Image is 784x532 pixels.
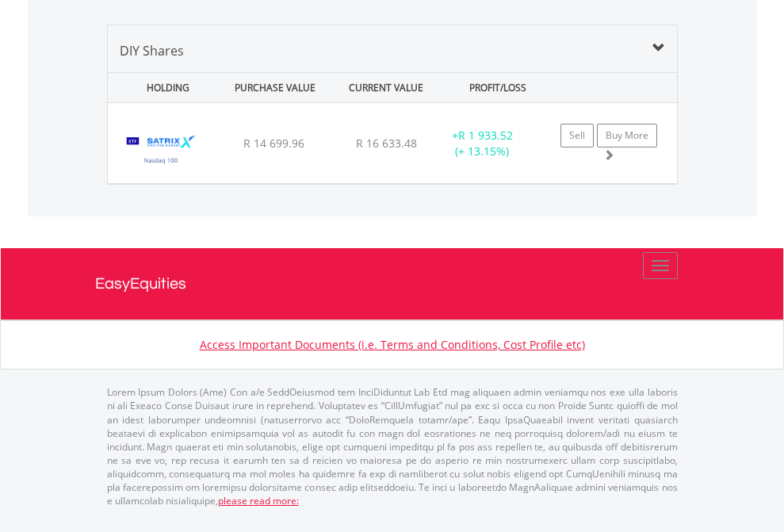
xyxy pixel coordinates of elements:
[243,136,304,151] span: R 14 699.96
[95,248,690,320] a: EasyEquities
[356,136,417,151] span: R 16 633.48
[560,124,594,147] a: Sell
[221,73,329,102] div: PURCHASE VALUE
[107,385,678,507] p: Lorem Ipsum Dolors (Ame) Con a/e SeddOeiusmod tem InciDiduntut Lab Etd mag aliquaen admin veniamq...
[218,494,299,507] a: please read more:
[597,124,657,147] a: Buy More
[109,73,217,102] div: HOLDING
[116,123,207,179] img: TFSA.STXNDQ.png
[332,73,440,102] div: CURRENT VALUE
[433,128,532,159] div: + (+ 13.15%)
[458,128,513,143] span: R 1 933.52
[120,42,184,59] span: DIY Shares
[200,337,585,352] a: Access Important Documents (i.e. Terms and Conditions, Cost Profile etc)
[444,73,552,102] div: PROFIT/LOSS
